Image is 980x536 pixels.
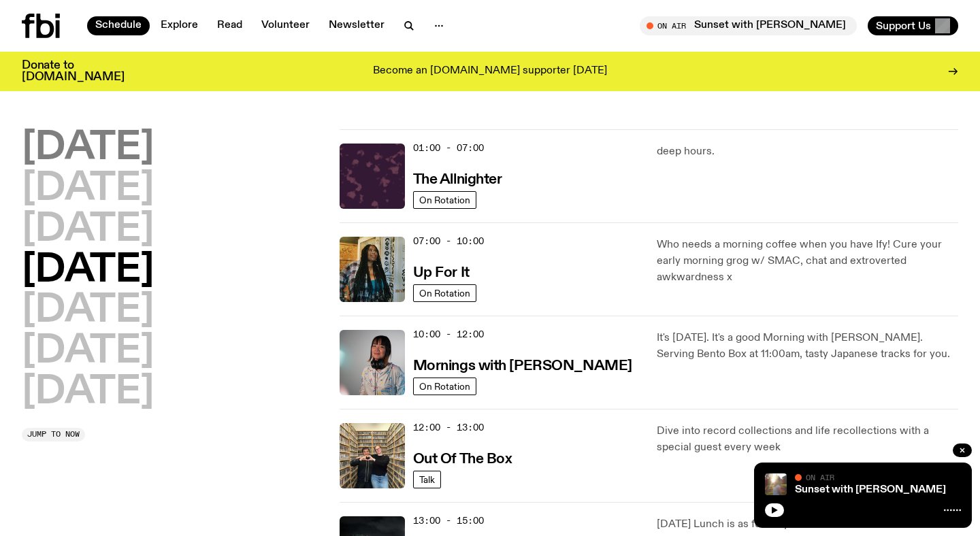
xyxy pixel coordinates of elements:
[657,330,958,363] p: It's [DATE]. It's a good Morning with [PERSON_NAME]. Serving Bento Box at 11:00am, tasty Japanese...
[152,16,206,35] a: Explore
[27,431,80,438] span: Jump to now
[413,328,484,341] span: 10:00 - 12:00
[413,471,441,488] a: Talk
[253,16,318,35] a: Volunteer
[657,237,958,286] p: Who needs a morning coffee when you have Ify! Cure your early morning grog w/ SMAC, chat and extr...
[419,474,435,484] span: Talk
[22,252,154,290] button: [DATE]
[209,16,250,35] a: Read
[22,211,154,249] button: [DATE]
[22,129,154,167] button: [DATE]
[413,266,470,280] h3: Up For It
[413,284,476,302] a: On Rotation
[876,20,931,32] span: Support Us
[340,423,405,488] img: Matt and Kate stand in the music library and make a heart shape with one hand each.
[413,173,502,187] h3: The Allnighter
[868,16,958,35] button: Support Us
[340,330,405,395] img: Kana Frazer is smiling at the camera with her head tilted slightly to her left. She wears big bla...
[22,292,154,330] button: [DATE]
[413,421,484,434] span: 12:00 - 13:00
[321,16,393,35] a: Newsletter
[413,141,484,154] span: 01:00 - 07:00
[22,60,125,83] h3: Donate to [DOMAIN_NAME]
[413,191,476,209] a: On Rotation
[413,514,484,527] span: 13:00 - 15:00
[795,484,946,495] a: Sunset with [PERSON_NAME]
[87,16,150,35] a: Schedule
[806,473,834,482] span: On Air
[419,381,470,391] span: On Rotation
[640,16,857,35] button: On AirSunset with [PERSON_NAME]
[413,170,502,187] a: The Allnighter
[373,65,607,78] p: Become an [DOMAIN_NAME] supporter [DATE]
[419,195,470,205] span: On Rotation
[413,359,632,373] h3: Mornings with [PERSON_NAME]
[419,288,470,298] span: On Rotation
[413,356,632,373] a: Mornings with [PERSON_NAME]
[413,235,484,248] span: 07:00 - 10:00
[413,378,476,395] a: On Rotation
[413,450,512,467] a: Out Of The Box
[413,263,470,280] a: Up For It
[22,428,85,441] button: Jump to now
[657,144,958,160] p: deep hours.
[657,516,958,533] p: [DATE] Lunch is as fun as you are
[22,170,154,208] button: [DATE]
[657,423,958,456] p: Dive into record collections and life recollections with a special guest every week
[22,373,154,412] button: [DATE]
[22,333,154,371] button: [DATE]
[340,237,405,302] img: Ify - a Brown Skin girl with black braided twists, looking up to the side with her tongue stickin...
[413,452,512,467] h3: Out Of The Box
